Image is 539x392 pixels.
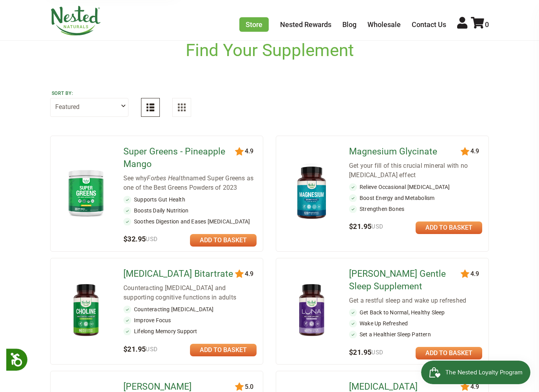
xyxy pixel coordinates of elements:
div: Counteracting [MEDICAL_DATA] and supporting cognitive functions in adults [123,283,257,302]
li: Relieve Occasional [MEDICAL_DATA] [349,183,482,191]
span: $21.95 [349,222,383,230]
img: Magnesium Glycinate [289,163,335,223]
a: Blog [342,20,356,29]
a: 0 [471,20,489,29]
img: LUNA Gentle Sleep Supplement [289,281,335,341]
li: Counteracting [MEDICAL_DATA] [123,305,257,313]
a: [MEDICAL_DATA] Bitartrate [123,268,237,280]
em: Forbes Health [147,174,186,182]
img: Super Greens - Pineapple Mango [63,166,109,219]
div: See why named Super Greens as one of the Best Greens Powders of 2023 [123,174,257,192]
li: Boost Energy and Metabolism [349,194,482,202]
li: Strengthen Bones [349,205,482,213]
li: Lifelong Memory Support [123,327,257,335]
span: $21.95 [349,348,383,356]
a: Contact Us [412,20,446,29]
img: Choline Bitartrate [63,281,109,341]
a: Wholesale [367,20,401,29]
li: Set a Healthier Sleep Pattern [349,330,482,338]
span: $32.95 [123,235,158,243]
a: Super Greens - Pineapple Mango [123,145,237,171]
h1: Find Your Supplement [186,40,354,60]
a: Magnesium Glycinate [349,145,462,158]
span: 0 [485,20,489,29]
a: [PERSON_NAME] Gentle Sleep Supplement [349,268,462,293]
img: Nested Naturals [50,6,101,36]
li: Improve Focus [123,316,257,324]
span: $21.95 [123,345,158,353]
span: USD [146,346,157,353]
a: Store [239,17,269,32]
img: List [147,103,154,111]
span: USD [371,223,383,230]
li: Soothes Digestion and Eases [MEDICAL_DATA] [123,218,257,225]
li: Boosts Daily Nutrition [123,207,257,214]
li: Get Back to Normal, Healthy Sleep [349,309,482,316]
span: USD [371,349,383,356]
label: Sort by: [52,90,127,96]
iframe: Button to open loyalty program pop-up [421,361,531,384]
li: Supports Gut Health [123,196,257,203]
div: Get your fill of this crucial mineral with no [MEDICAL_DATA] effect [349,161,482,180]
div: Get a restful sleep and wake up refreshed [349,296,482,305]
a: Nested Rewards [280,20,331,29]
li: Wake Up Refreshed [349,319,482,327]
img: Grid [178,103,186,111]
span: USD [146,236,157,243]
